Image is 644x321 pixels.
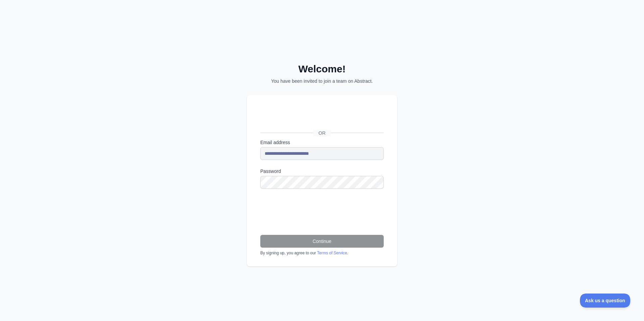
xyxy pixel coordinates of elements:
label: Password [260,168,384,175]
label: Email address [260,139,384,146]
span: OR [313,130,331,136]
iframe: reCAPTCHA [260,197,362,223]
h2: Welcome! [247,63,397,75]
button: Continue [260,235,384,248]
iframe: Sign in with Google Button [257,111,386,125]
div: By signing up, you agree to our . [260,250,384,256]
p: You have been invited to join a team on Abstract. [247,78,397,84]
a: Terms of Service [317,251,347,255]
iframe: Toggle Customer Support [580,294,631,308]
